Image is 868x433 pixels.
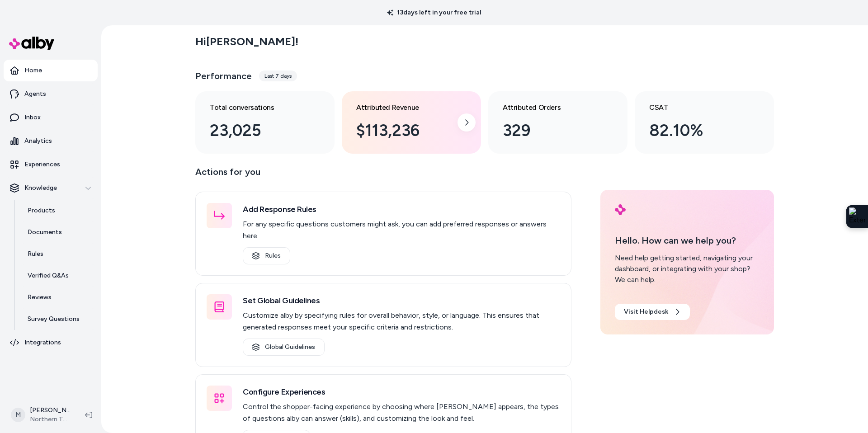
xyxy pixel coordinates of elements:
[24,136,52,146] p: Analytics
[24,66,42,75] p: Home
[24,338,61,347] p: Integrations
[243,218,560,242] p: For any specific questions customers might ask, you can add preferred responses or answers here.
[28,206,55,215] p: Products
[635,91,774,154] a: CSAT 82.10%
[649,102,745,113] h3: CSAT
[356,102,452,113] h3: Attributed Revenue
[342,91,481,154] a: Attributed Revenue $113,236
[24,113,41,122] p: Inbox
[503,102,599,113] h3: Attributed Orders
[4,60,98,81] a: Home
[28,249,43,259] p: Rules
[615,253,759,285] div: Need help getting started, navigating your dashboard, or integrating with your shop? We can help.
[488,91,627,154] a: Attributed Orders 329
[243,401,560,424] p: Control the shopper-facing experience by choosing where [PERSON_NAME] appears, the types of quest...
[4,177,98,199] button: Knowledge
[28,228,62,237] p: Documents
[210,102,306,113] h3: Total conversations
[24,89,46,99] p: Agents
[4,83,98,105] a: Agents
[4,332,98,353] a: Integrations
[4,154,98,175] a: Experiences
[24,160,60,169] p: Experiences
[4,130,98,152] a: Analytics
[195,70,252,82] h3: Performance
[243,310,560,333] p: Customize alby by specifying rules for overall behavior, style, or language. This ensures that ge...
[30,406,71,415] p: [PERSON_NAME]
[4,107,98,128] a: Inbox
[356,118,452,143] div: $113,236
[19,265,98,287] a: Verified Q&As
[30,415,71,424] span: Northern Tool
[19,221,98,243] a: Documents
[615,234,759,247] p: Hello. How can we help you?
[28,293,52,302] p: Reviews
[19,200,98,221] a: Products
[24,184,57,193] p: Knowledge
[195,35,298,48] h2: Hi [PERSON_NAME] !
[849,207,865,226] img: Extension Icon
[243,203,560,216] h3: Add Response Rules
[649,118,745,143] div: 82.10%
[243,386,560,398] h3: Configure Experiences
[9,37,54,50] img: alby Logo
[259,71,297,81] div: Last 7 days
[243,294,560,307] h3: Set Global Guidelines
[19,308,98,330] a: Survey Questions
[19,287,98,308] a: Reviews
[382,8,486,17] p: 13 days left in your free trial
[503,118,599,143] div: 329
[615,304,690,320] a: Visit Helpdesk
[243,247,290,264] a: Rules
[210,118,306,143] div: 23,025
[615,204,626,215] img: alby Logo
[195,165,571,186] p: Actions for you
[11,408,25,422] span: M
[28,315,80,324] p: Survey Questions
[5,400,78,429] button: M[PERSON_NAME]Northern Tool
[28,271,69,280] p: Verified Q&As
[195,91,335,154] a: Total conversations 23,025
[19,243,98,265] a: Rules
[243,339,325,356] a: Global Guidelines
